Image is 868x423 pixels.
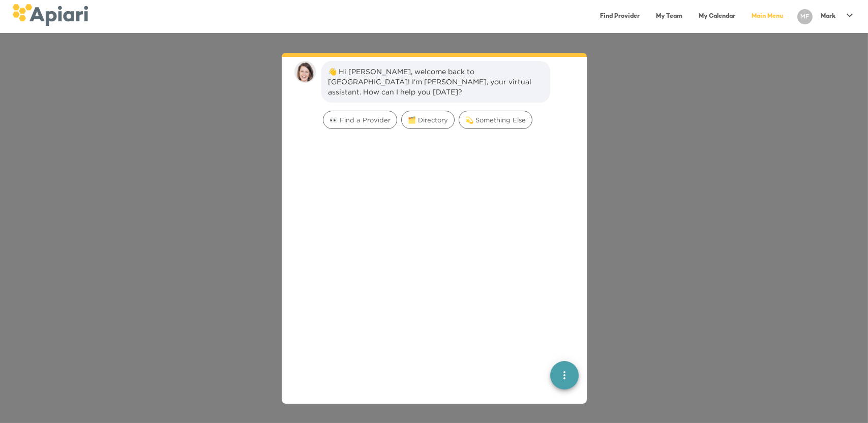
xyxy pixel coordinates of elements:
[797,9,813,24] div: MF
[12,4,88,26] img: logo
[693,6,741,27] a: My Calendar
[401,111,455,129] div: 🗂️ Directory
[328,67,543,97] div: 👋 Hi [PERSON_NAME], welcome back to [GEOGRAPHIC_DATA]! I'm [PERSON_NAME], your virtual assistant....
[459,111,532,129] div: 💫 Something Else
[550,361,579,389] button: quick menu
[294,61,316,83] img: amy.37686e0395c82528988e.png
[402,115,454,125] span: 🗂️ Directory
[323,111,397,129] div: 👀 Find a Provider
[594,6,646,27] a: Find Provider
[821,12,835,21] p: Mark
[323,115,397,125] span: 👀 Find a Provider
[650,6,689,27] a: My Team
[459,115,532,125] span: 💫 Something Else
[745,6,789,27] a: Main Menu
